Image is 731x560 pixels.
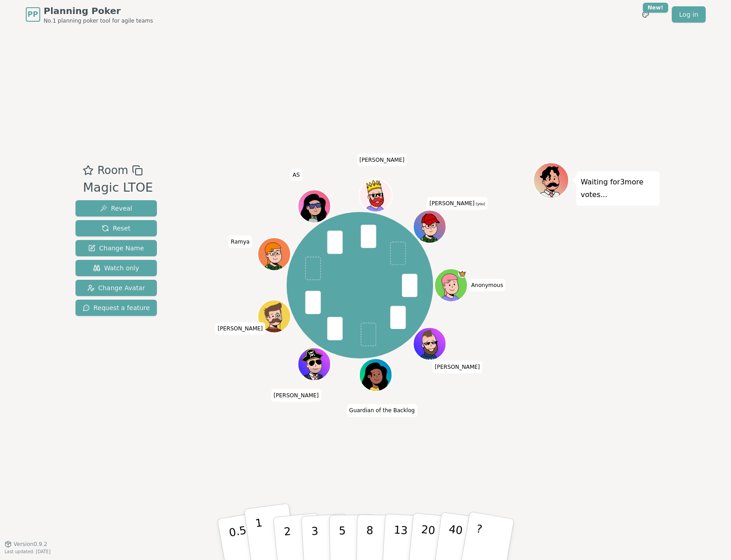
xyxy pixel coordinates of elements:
[44,5,153,17] span: Planning Poker
[229,235,252,248] span: Click to change your name
[75,240,157,256] button: Change Name
[357,154,407,166] span: Click to change your name
[458,270,467,278] span: Anonymous is the host
[271,389,321,402] span: Click to change your name
[414,211,445,242] button: Click to change your avatar
[75,280,157,296] button: Change Avatar
[581,176,655,201] p: Waiting for 3 more votes...
[637,6,654,23] button: New!
[83,179,153,197] div: Magic LTOE
[44,17,153,24] span: No.1 planning poker tool for agile teams
[433,361,482,373] span: Click to change your name
[75,220,157,236] button: Reset
[347,404,417,417] span: Click to change your name
[14,541,47,548] span: Version 0.9.2
[28,9,38,20] span: PP
[5,549,51,554] span: Last updated: [DATE]
[26,5,153,24] a: PPPlanning PokerNo.1 planning poker tool for agile teams
[672,6,705,23] a: Log in
[75,200,157,216] button: Reveal
[469,279,505,292] span: Click to change your name
[87,283,145,292] span: Change Avatar
[643,3,669,13] div: New!
[475,202,486,206] span: (you)
[5,541,47,548] button: Version0.9.2
[75,260,157,276] button: Watch only
[83,162,94,179] button: Add as favourite
[290,169,302,181] span: Click to change your name
[216,322,265,335] span: Click to change your name
[100,204,132,213] span: Reveal
[102,224,130,233] span: Reset
[88,244,144,253] span: Change Name
[93,264,139,273] span: Watch only
[83,303,150,312] span: Request a feature
[97,162,128,179] span: Room
[427,197,487,210] span: Click to change your name
[75,300,157,316] button: Request a feature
